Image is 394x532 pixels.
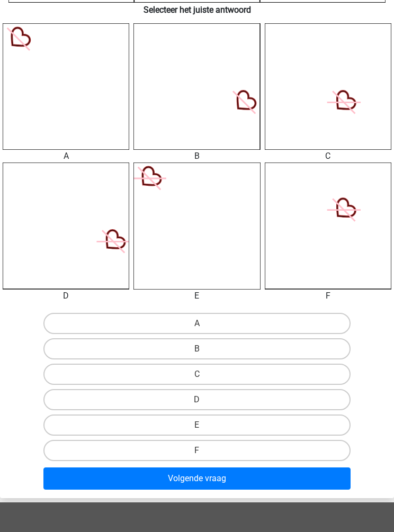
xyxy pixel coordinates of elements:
[126,150,268,163] div: B
[43,364,351,385] label: C
[43,389,351,410] label: D
[43,414,351,436] label: E
[43,467,351,490] button: Volgende vraag
[43,338,351,359] label: B
[126,290,268,302] div: E
[4,3,390,15] h6: Selecteer het juiste antwoord
[43,440,351,461] label: F
[43,313,351,334] label: A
